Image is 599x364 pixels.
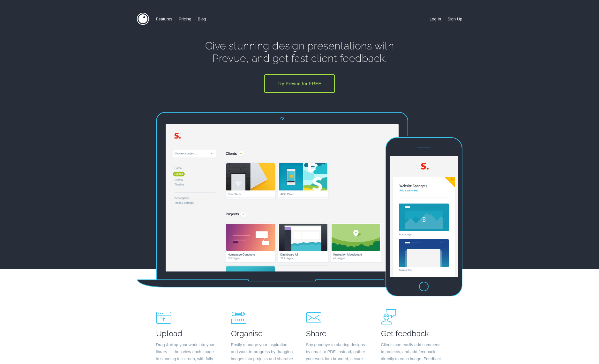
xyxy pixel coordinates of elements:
img: Illustration [332,224,380,251]
img: Photography [226,266,275,293]
h2: Upload [156,298,218,338]
img: UI Design [279,224,327,251]
a: Home [137,13,150,26]
img: Web Concepts [226,224,275,251]
img: Clients [279,163,327,190]
h2: Organise [231,298,293,338]
img: Prevue [137,13,149,25]
a: Features [156,13,172,25]
img: Interface UI [399,239,449,267]
a: Pricing [179,13,191,25]
a: Log In [430,13,441,25]
h2: Get feedback [381,298,443,338]
img: svg+xml;base64,PHN2ZyB4bWxucz0iaHR0cDovL3d3dy53My5vcmcvMjAwMC9zdmciIHdpZHRoPSIyNDEiIGhlaWd%0AodD0... [386,137,462,296]
a: Blog [198,13,206,25]
a: Sign Up [447,13,462,25]
img: Print [226,163,275,190]
a: Try Prevue for FREE [264,74,335,93]
img: svg+xml;base64,PHN2ZyB4bWxucz0iaHR0cDovL3d3dy53My5vcmcvMjAwMC9zdmciIHdpZHRoPSI5MTAiIGhlaWd%0AodD0... [137,112,427,287]
h2: Share [306,298,368,338]
img: Homepage [399,204,449,231]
